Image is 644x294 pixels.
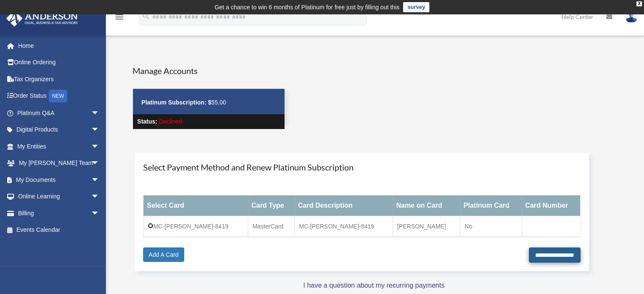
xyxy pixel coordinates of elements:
i: menu [114,12,124,22]
a: Events Calendar [6,222,112,239]
img: User Pic [625,11,638,23]
td: MasterCard [248,216,295,237]
a: Add A Card [143,247,184,262]
span: arrow_drop_down [91,121,108,139]
a: Billingarrow_drop_down [6,205,112,222]
a: Digital Productsarrow_drop_down [6,121,112,138]
th: Select Card [144,195,248,216]
a: Online Learningarrow_drop_down [6,188,112,205]
span: Declined- [159,118,184,125]
a: I have a question about my recurring payments [303,282,445,289]
th: Card Number [522,195,580,216]
a: My [PERSON_NAME] Teamarrow_drop_down [6,155,112,172]
th: Card Type [248,195,295,216]
span: arrow_drop_down [91,138,108,155]
span: arrow_drop_down [91,155,108,172]
td: No [460,216,522,237]
a: menu [114,15,124,22]
strong: Platinum Subscription: $ [141,99,211,106]
p: 55.00 [141,97,276,108]
a: Tax Organizers [6,71,112,88]
div: NEW [49,90,67,102]
i: search [141,11,151,21]
td: MC-[PERSON_NAME]-8419 [295,216,393,237]
span: arrow_drop_down [91,188,108,206]
td: MC-[PERSON_NAME]-8419 [144,216,248,237]
a: survey [403,2,429,12]
div: Get a chance to win 6 months of Platinum for free just by filling out this [215,2,400,12]
a: My Documentsarrow_drop_down [6,171,112,188]
div: close [636,1,642,6]
span: arrow_drop_down [91,171,108,189]
h4: Manage Accounts [133,65,285,77]
a: Home [6,37,112,54]
img: Anderson Advisors Platinum Portal [4,10,80,27]
span: arrow_drop_down [91,205,108,222]
th: Card Description [295,195,393,216]
th: Name on Card [393,195,460,216]
td: [PERSON_NAME] [393,216,460,237]
a: My Entitiesarrow_drop_down [6,138,112,155]
span: arrow_drop_down [91,104,108,122]
a: Platinum Q&Aarrow_drop_down [6,104,112,121]
a: Online Ordering [6,54,112,71]
strong: Status: [137,118,157,125]
a: Order StatusNEW [6,88,112,105]
h4: Select Payment Method and Renew Platinum Subscription [143,161,580,173]
th: Platinum Card [460,195,522,216]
